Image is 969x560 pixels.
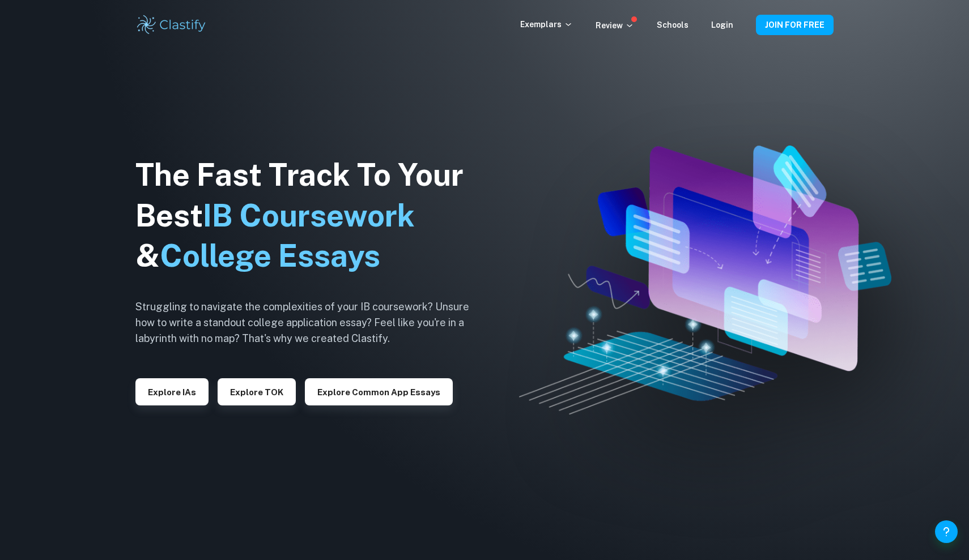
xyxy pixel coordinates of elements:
[657,20,688,29] a: Schools
[711,20,733,29] a: Login
[135,299,487,347] h6: Struggling to navigate the complexities of your IB coursework? Unsure how to write a standout col...
[305,378,453,405] button: Explore Common App essays
[135,155,487,277] h1: The Fast Track To Your Best &
[135,386,209,397] a: Explore IAs
[596,19,634,32] p: Review
[520,18,573,31] p: Exemplars
[135,14,207,36] img: Clastify logo
[519,146,891,414] img: Clastify hero
[135,378,209,405] button: Explore IAs
[305,386,453,397] a: Explore Common App essays
[935,520,958,543] button: Help and Feedback
[203,198,415,233] span: IB Coursework
[218,378,296,405] button: Explore TOK
[160,238,380,273] span: College Essays
[756,15,834,35] button: JOIN FOR FREE
[218,386,296,397] a: Explore TOK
